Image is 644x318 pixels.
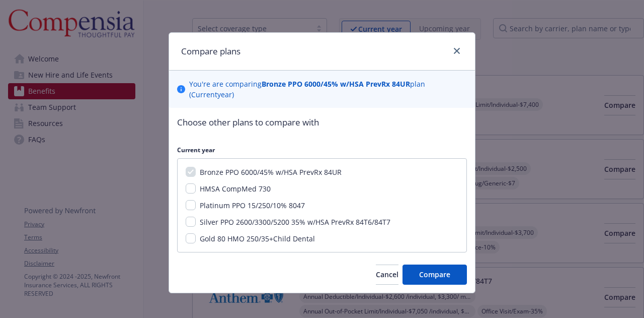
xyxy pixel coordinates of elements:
span: Cancel [376,270,398,279]
h1: Compare plans [181,45,240,58]
button: Cancel [376,265,398,285]
span: Silver PPO 2600/3300/5200 35% w/HSA PrevRx 84T6/84T7 [200,217,390,227]
span: Gold 80 HMO 250/35+Child Dental [200,234,315,243]
span: Bronze PPO 6000/45% w/HSA PrevRx 84UR [200,167,342,177]
span: Compare [419,270,450,279]
button: Compare [403,265,467,285]
span: Platinum PPO 15/250/10% 8047 [200,201,305,210]
p: Current year [177,146,467,154]
p: Choose other plans to compare with [177,116,467,129]
b: Bronze PPO 6000/45% w/HSA PrevRx 84UR [262,79,410,89]
p: You ' re are comparing plan ( Current year) [189,79,467,100]
a: close [451,45,463,57]
span: HMSA CompMed 730 [200,184,271,194]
